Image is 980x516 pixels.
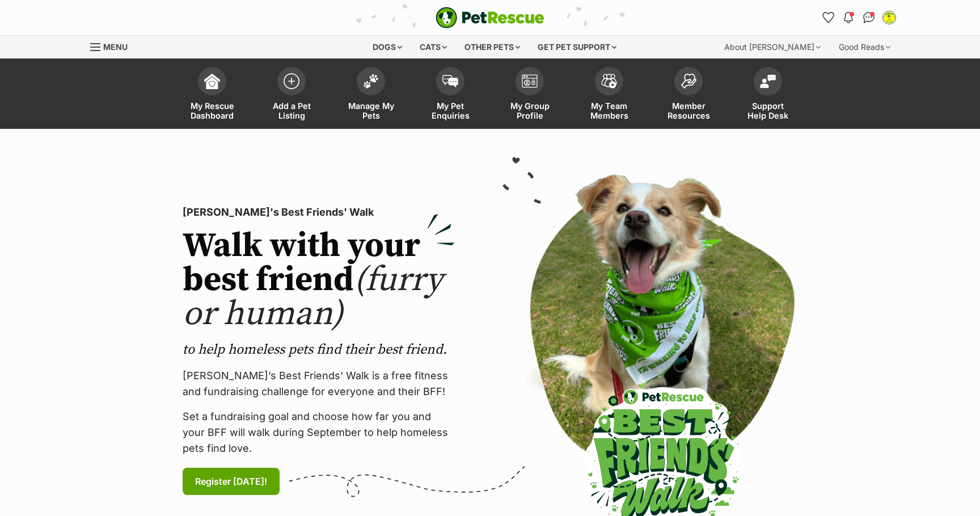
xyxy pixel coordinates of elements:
[504,101,555,120] span: My Group Profile
[584,101,635,120] span: My Team Members
[844,12,853,23] img: notifications-46538b983faf8c2785f20acdc204bb7945ddae34d4c08c2a6579f10ce5e182be.svg
[760,74,776,88] img: help-desk-icon-fdf02630f3aa405de69fd3d07c3f3aa587a6932b1a1747fa1d2bba05be0121f9.svg
[569,61,649,129] a: My Team Members
[172,61,252,129] a: My Rescue Dashboard
[363,74,379,89] img: manage-my-pets-icon-02211641906a0b7f246fdf0571729dbe1e7629f14944591b6c1af311fb30b64b.svg
[436,7,544,28] img: logo-e224e6f780fb5917bec1dbf3a21bbac754714ae5b6737aabdf751b685950b380.svg
[522,74,538,88] img: group-profile-icon-3fa3cf56718a62981997c0bc7e787c4b2cf8bcc04b72c1350f741eb67cf2f40e.svg
[742,101,793,120] span: Support Help Desk
[442,75,458,87] img: pet-enquiries-icon-7e3ad2cf08bfb03b45e93fb7055b45f3efa6380592205ae92323e6603595dc1f.svg
[839,9,857,27] button: Notifications
[831,36,898,58] div: Good Reads
[819,9,898,27] ul: Account quick links
[103,42,128,52] span: Menu
[880,9,898,27] button: My account
[204,73,220,89] img: dashboard-icon-eb2f2d2d3e046f16d808141f083e7271f6b2e854fb5c12c21221c1fb7104beca.svg
[457,36,528,58] div: Other pets
[183,259,443,335] span: (furry or human)
[90,36,136,56] a: Menu
[863,12,875,23] img: chat-41dd97257d64d25036548639549fe6c8038ab92f7586957e7f3b1b290dea8141.svg
[728,61,808,129] a: Support Help Desk
[601,74,617,89] img: team-members-icon-5396bd8760b3fe7c0b43da4ab00e1e3bb1a5d9ba89233759b79545d2d3fc5d0d.svg
[183,229,455,332] h2: Walk with your best friend
[425,101,476,120] span: My Pet Enquiries
[252,61,331,129] a: Add a Pet Listing
[649,61,728,129] a: Member Resources
[183,409,455,456] p: Set a fundraising goal and choose how far you and your BFF will walk during September to help hom...
[411,61,490,129] a: My Pet Enquiries
[716,36,829,58] div: About [PERSON_NAME]
[183,368,455,400] p: [PERSON_NAME]’s Best Friends' Walk is a free fitness and fundraising challenge for everyone and t...
[183,468,280,495] a: Register [DATE]!
[345,101,396,120] span: Manage My Pets
[331,61,411,129] a: Manage My Pets
[663,101,714,120] span: Member Resources
[490,61,569,129] a: My Group Profile
[266,101,317,120] span: Add a Pet Listing
[860,9,878,27] a: Conversations
[183,204,455,220] p: [PERSON_NAME]'s Best Friends' Walk
[681,73,696,89] img: member-resources-icon-8e73f808a243e03378d46382f2149f9095a855e16c252ad45f914b54edf8863c.svg
[412,36,455,58] div: Cats
[195,475,267,488] span: Register [DATE]!
[819,9,837,27] a: Favourites
[530,36,624,58] div: Get pet support
[884,12,895,23] img: Cathy Craw profile pic
[365,36,410,58] div: Dogs
[284,73,299,89] img: add-pet-listing-icon-0afa8454b4691262ce3f59096e99ab1cd57d4a30225e0717b998d2c9b9846f56.svg
[436,7,544,28] a: PetRescue
[187,101,238,120] span: My Rescue Dashboard
[183,341,455,359] p: to help homeless pets find their best friend.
